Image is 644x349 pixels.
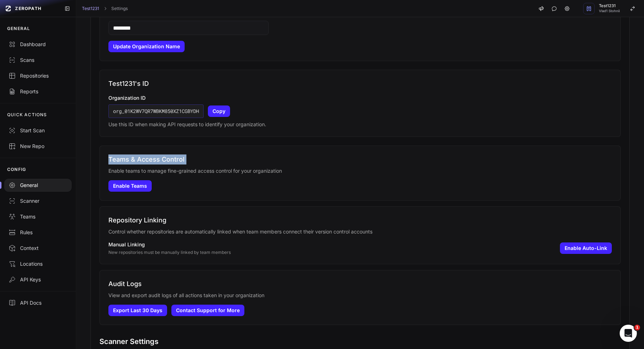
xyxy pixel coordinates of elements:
[560,242,612,254] button: Enable Auto-Link
[3,3,59,14] a: ZEROPATH
[111,6,128,11] a: Settings
[82,6,99,11] a: Test1231
[108,94,612,102] p: Organization ID
[620,325,637,342] iframe: Intercom live chat
[9,260,67,267] div: Locations
[9,299,67,306] div: API Docs
[9,72,67,79] div: Repositories
[9,213,67,220] div: Teams
[15,6,42,11] span: ZEROPATH
[9,229,67,236] div: Rules
[9,143,67,150] div: New Repo
[9,127,67,134] div: Start Scan
[108,180,152,192] button: Enable Teams
[108,79,612,89] h3: Test1231 's ID
[108,167,612,174] p: Enable teams to manage fine-grained access control for your organization
[9,276,67,283] div: API Keys
[108,279,612,289] h3: Audit Logs
[108,104,204,118] code: org_01K2WV7QR7WBKM850XZ1CGBYDH
[599,4,620,8] span: Test1231
[9,197,67,205] div: Scanner
[108,41,185,52] button: Update Organization Name
[634,325,640,330] span: 1
[82,6,128,11] nav: breadcrumb
[108,154,612,164] h3: Teams & Access Control
[9,41,67,48] div: Dashboard
[108,250,231,255] p: New repositories must be manually linked by team members
[171,305,244,316] a: Contact Support for More
[7,112,47,118] p: QUICK ACTIONS
[9,88,67,95] div: Reports
[9,56,67,64] div: Scans
[7,26,30,31] p: GENERAL
[108,241,231,248] p: Manual Linking
[103,6,108,11] svg: chevron right,
[9,182,67,189] div: General
[7,167,26,172] p: CONFIG
[99,336,621,346] h2: Scanner Settings
[108,292,612,299] p: View and export audit logs of all actions taken in your organization
[108,228,612,235] p: Control whether repositories are automatically linked when team members connect their version con...
[108,121,612,128] p: Use this ID when making API requests to identify your organization.
[9,245,67,252] div: Context
[208,105,230,117] button: Copy
[108,305,167,316] button: Export Last 30 Days
[108,215,612,225] h3: Repository Linking
[599,9,620,13] span: Vlad1 Stohnii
